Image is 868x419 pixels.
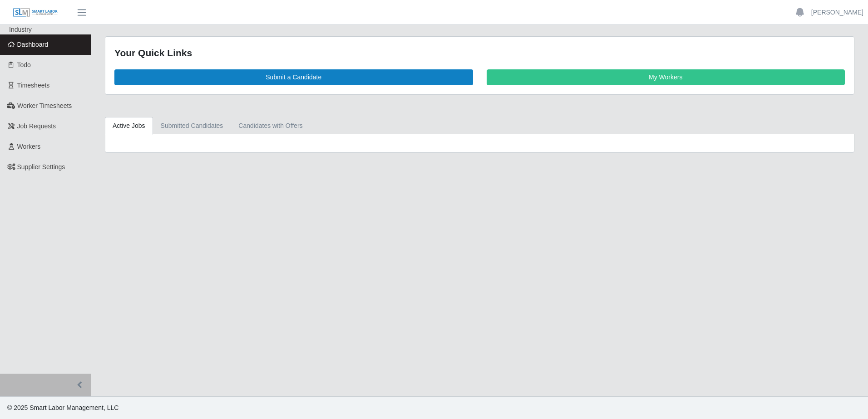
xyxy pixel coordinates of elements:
span: Job Requests [17,122,56,130]
a: Candidates with Offers [231,117,310,135]
span: Worker Timesheets [17,102,72,109]
span: Industry [9,26,32,33]
span: Supplier Settings [17,163,65,171]
span: Dashboard [17,41,49,48]
img: SLM Logo [13,8,58,18]
div: Your Quick Links [114,46,845,60]
span: Workers [17,143,41,150]
span: Timesheets [17,82,50,89]
span: © 2025 Smart Labor Management, LLC [7,404,118,411]
a: Submit a Candidate [114,69,473,85]
a: Active Jobs [105,117,153,135]
a: [PERSON_NAME] [811,8,863,17]
a: My Workers [487,69,845,85]
span: Todo [17,61,31,68]
a: Submitted Candidates [153,117,231,135]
